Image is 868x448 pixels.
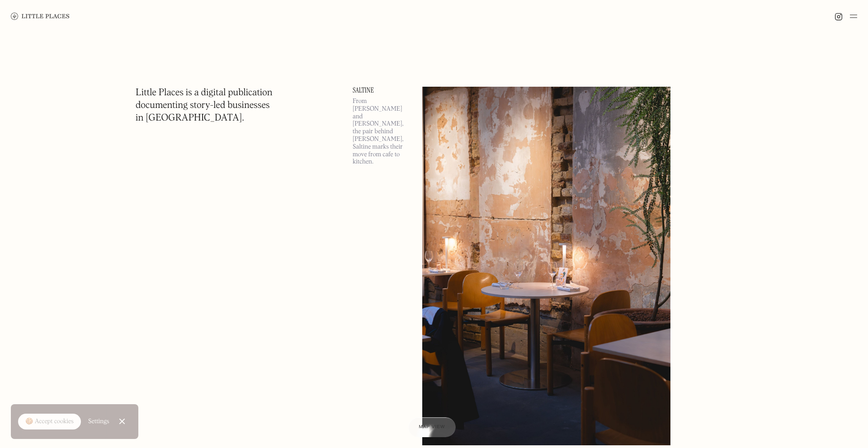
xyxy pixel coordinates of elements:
p: From [PERSON_NAME] and [PERSON_NAME], the pair behind [PERSON_NAME], Saltine marks their move fro... [353,98,411,166]
a: Close Cookie Popup [113,412,131,430]
a: Settings [88,411,109,432]
div: 🍪 Accept cookies [25,417,74,426]
img: Saltine [422,87,670,445]
a: 🍪 Accept cookies [18,414,81,430]
a: Map view [408,417,456,437]
div: Settings [88,418,109,425]
span: Map view [419,425,445,429]
a: Saltine [353,87,411,94]
h1: Little Places is a digital publication documenting story-led businesses in [GEOGRAPHIC_DATA]. [136,87,273,125]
